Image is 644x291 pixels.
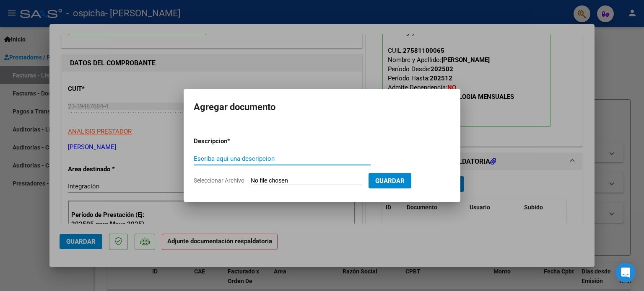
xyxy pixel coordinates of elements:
button: Guardar [369,173,411,188]
p: Descripcion [194,136,271,146]
span: Seleccionar Archivo [194,177,244,184]
h2: Agregar documento [194,99,450,115]
span: Guardar [375,177,405,185]
div: Open Intercom Messenger [615,263,636,283]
